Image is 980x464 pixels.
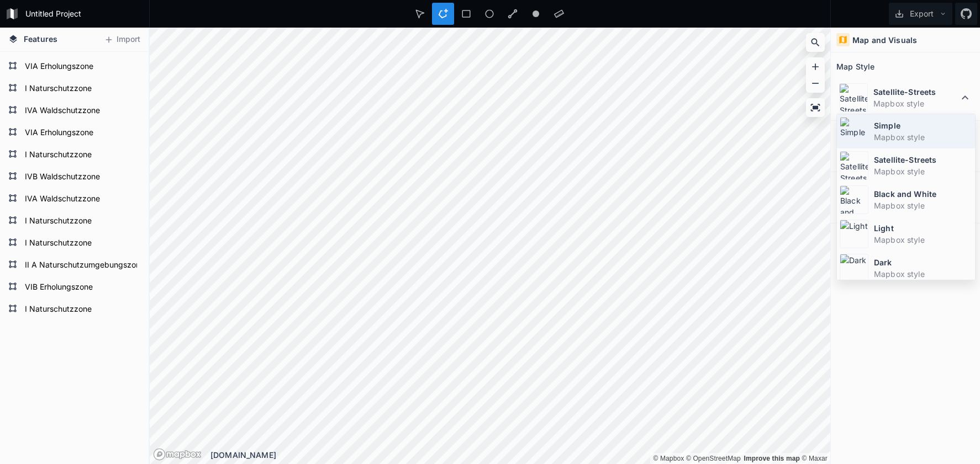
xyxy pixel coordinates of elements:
[840,220,868,248] img: Light
[874,154,972,166] dt: Satellite-Streets
[873,86,958,98] dt: Satellite-Streets
[653,455,684,462] a: Mapbox
[874,234,972,246] dd: Mapbox style
[874,200,972,211] dd: Mapbox style
[839,83,868,112] img: Satellite-Streets
[744,455,800,462] a: Map feedback
[873,98,958,109] dd: Mapbox style
[874,120,972,131] dt: Simple
[874,257,972,268] dt: Dark
[852,34,917,46] h4: Map and Visuals
[24,33,57,45] span: Features
[874,188,972,200] dt: Black and White
[840,185,868,214] img: Black and White
[874,166,972,177] dd: Mapbox style
[874,268,972,280] dd: Mapbox style
[889,3,952,25] button: Export
[686,455,741,462] a: OpenStreetMap
[840,117,868,146] img: Simple
[840,151,868,180] img: Satellite-Streets
[98,31,146,49] button: Import
[874,131,972,143] dd: Mapbox style
[836,58,874,75] h2: Map Style
[802,455,828,462] a: Maxar
[840,254,868,282] img: Dark
[210,449,830,461] div: [DOMAIN_NAME]
[874,222,972,234] dt: Light
[153,448,202,461] a: Mapbox logo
